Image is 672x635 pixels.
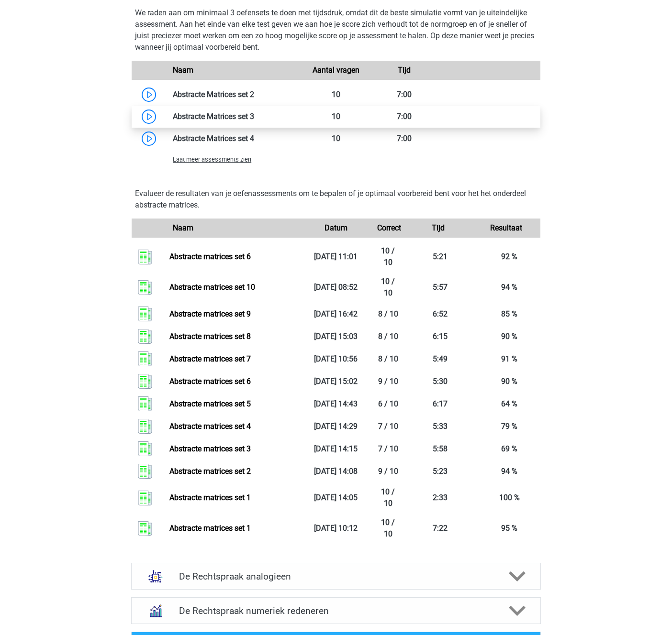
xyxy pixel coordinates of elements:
[173,156,251,163] span: Laat meer assessments zien
[169,524,251,533] a: Abstracte matrices set 1
[166,111,302,122] div: Abstracte Matrices set 3
[135,7,537,53] p: We raden aan om minimaal 3 oefensets te doen met tijdsdruk, omdat dit de beste simulatie vormt va...
[143,564,168,589] img: analogieen
[166,89,302,100] div: Abstracte Matrices set 2
[370,222,404,234] div: Correct
[472,222,540,234] div: Resultaat
[302,65,370,76] div: Aantal vragen
[135,188,537,211] p: Evalueer de resultaten van je oefenassessments om te bepalen of je optimaal voorbereid bent voor ...
[169,422,251,431] a: Abstracte matrices set 4
[179,571,493,582] h4: De Rechtspraak analogieen
[169,493,251,502] a: Abstracte matrices set 1
[169,377,251,386] a: Abstracte matrices set 6
[166,65,302,76] div: Naam
[169,354,251,363] a: Abstracte matrices set 7
[169,467,251,476] a: Abstracte matrices set 2
[166,133,302,144] div: Abstracte Matrices set 4
[127,563,545,590] a: analogieen De Rechtspraak analogieen
[179,605,493,616] h4: De Rechtspraak numeriek redeneren
[166,222,302,234] div: Naam
[370,65,438,76] div: Tijd
[169,252,251,261] a: Abstracte matrices set 6
[169,444,251,453] a: Abstracte matrices set 3
[169,399,251,408] a: Abstracte matrices set 5
[169,332,251,341] a: Abstracte matrices set 8
[169,283,255,292] a: Abstracte matrices set 10
[143,598,168,623] img: numeriek redeneren
[127,597,545,624] a: numeriek redeneren De Rechtspraak numeriek redeneren
[302,222,370,234] div: Datum
[404,222,472,234] div: Tijd
[169,309,251,318] a: Abstracte matrices set 9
